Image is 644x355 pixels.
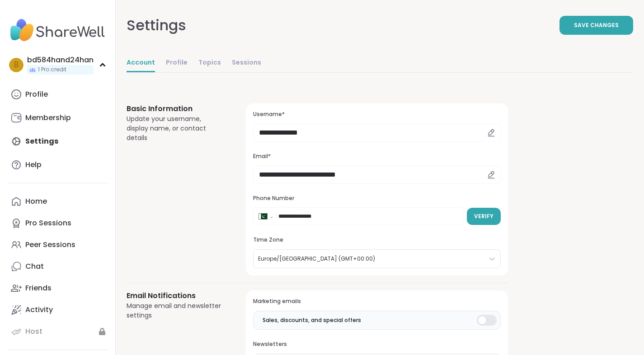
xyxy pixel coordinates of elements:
div: bd584hand24han [27,55,94,65]
img: ShareWell Nav Logo [7,14,108,46]
span: Save Changes [574,21,619,29]
div: Peer Sessions [25,240,75,250]
h3: Email* [253,153,501,160]
h3: Username* [253,111,501,118]
div: Membership [25,113,71,123]
a: Host [7,321,108,342]
a: Account [127,54,155,72]
span: 1 Pro credit [38,66,66,74]
div: Host [25,327,42,336]
a: Peer Sessions [7,234,108,256]
div: Settings [127,14,186,36]
div: Chat [25,262,44,271]
h3: Email Notifications [127,290,224,301]
h3: Marketing emails [253,298,501,305]
a: Membership [7,107,108,129]
div: Update your username, display name, or contact details [127,114,224,143]
h3: Time Zone [253,236,501,244]
button: Verify [467,208,501,225]
a: Profile [166,54,188,72]
a: Sessions [232,54,261,72]
div: Profile [25,89,48,99]
a: Pro Sessions [7,212,108,234]
div: Friends [25,283,52,293]
h3: Basic Information [127,103,224,114]
a: Chat [7,256,108,277]
span: Sales, discounts, and special offers [263,316,361,324]
span: b [14,59,19,71]
h3: Phone Number [253,195,501,202]
div: Manage email and newsletter settings [127,301,224,320]
button: Save Changes [559,16,633,35]
h3: Newsletters [253,341,501,348]
span: Verify [474,212,494,220]
a: Friends [7,277,108,299]
div: Pro Sessions [25,218,71,228]
div: Activity [25,305,53,315]
a: Topics [198,54,221,72]
div: Help [25,160,42,170]
a: Help [7,154,108,176]
a: Profile [7,84,108,105]
div: Home [25,196,47,206]
a: Activity [7,299,108,321]
a: Home [7,191,108,212]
